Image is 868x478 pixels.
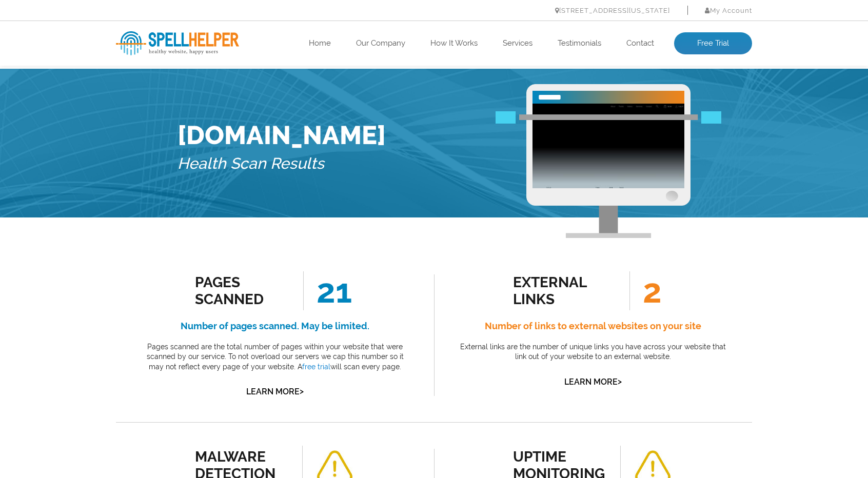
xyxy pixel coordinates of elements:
[457,318,729,334] h4: Number of links to external websites on your site
[513,274,606,308] div: external links
[629,271,662,310] span: 2
[177,120,386,150] h1: [DOMAIN_NAME]
[246,387,304,396] a: Learn More>
[532,104,684,188] img: Free Website Analysis
[303,271,352,310] span: 21
[457,342,729,362] p: External links are the number of unique links you have across your website that link out of your ...
[177,150,386,177] h5: Health Scan Results
[139,342,411,372] p: Pages scanned are the total number of pages within your website that were scanned by our service....
[618,374,622,389] span: >
[139,318,411,334] h4: Number of pages scanned. May be limited.
[526,84,691,238] img: Free Webiste Analysis
[496,111,721,124] img: Free Webiste Analysis
[300,384,304,399] span: >
[302,363,330,371] a: free trial
[564,377,622,387] a: Learn More>
[195,274,288,308] div: Pages Scanned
